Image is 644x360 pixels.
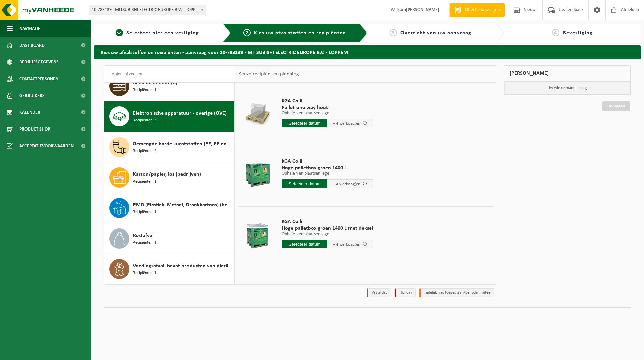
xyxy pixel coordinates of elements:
span: + 4 werkdag(en) [333,182,362,186]
span: KGA Colli [282,98,373,104]
span: Product Shop [19,121,50,138]
span: Pallet one way hout [282,104,373,111]
button: Voedingsafval, bevat producten van dierlijke oorsprong, onverpakt, categorie 3 Recipiënten: 1 [104,254,235,284]
span: 4 [552,29,559,36]
input: Selecteer datum [282,179,327,188]
span: Recipiënten: 2 [133,148,156,154]
span: Recipiënten: 1 [133,270,156,276]
button: Elektronische apparatuur - overige (OVE) Recipiënten: 3 [104,101,235,132]
input: Selecteer datum [282,119,327,127]
p: Uw winkelmand is leeg [504,82,631,94]
button: Karton/papier, los (bedrijven) Recipiënten: 1 [104,162,235,193]
span: Elektronische apparatuur - overige (OVE) [133,109,227,117]
span: Kalender [19,104,40,121]
li: Holiday [395,288,416,297]
p: Ophalen en plaatsen lege [282,111,373,116]
div: Keuze recipiënt en planning [235,66,302,83]
span: Overzicht van uw aanvraag [400,30,471,36]
span: PMD (Plastiek, Metaal, Drankkartons) (bedrijven) [133,201,233,209]
strong: [PERSON_NAME] [406,7,439,12]
span: Hoge palletbox groen 1400 L met deksel [282,225,373,232]
span: KGA Colli [282,158,373,165]
span: 2 [243,29,251,36]
span: 10-783139 - MITSUBISHI ELECTRIC EUROPE B.V. - LOPPEM [89,5,206,15]
p: Ophalen en plaatsen lege [282,171,373,176]
button: Behandeld hout (B) Recipiënten: 1 [104,71,235,101]
span: Recipiënten: 1 [133,178,156,185]
span: Hoge palletbox groen 1400 L [282,165,373,171]
span: 10-783139 - MITSUBISHI ELECTRIC EUROPE B.V. - LOPPEM [89,5,206,15]
button: PMD (Plastiek, Metaal, Drankkartons) (bedrijven) Recipiënten: 1 [104,193,235,223]
span: KGA Colli [282,218,373,225]
button: Restafval Recipiënten: 1 [104,223,235,254]
h2: Kies uw afvalstoffen en recipiënten - aanvraag voor 10-783139 - MITSUBISHI ELECTRIC EUROPE B.V. -... [94,45,641,58]
span: Offerte aanvragen [463,7,501,13]
span: Karton/papier, los (bedrijven) [133,170,201,178]
span: 3 [390,29,397,36]
span: Restafval [133,232,154,240]
input: Materiaal zoeken [108,69,231,79]
span: Bedrijfsgegevens [19,54,59,70]
span: Voedingsafval, bevat producten van dierlijke oorsprong, onverpakt, categorie 3 [133,262,233,270]
span: Recipiënten: 3 [133,117,156,124]
span: Gemengde harde kunststoffen (PE, PP en PVC), recycleerbaar (industrieel) [133,140,233,148]
a: Offerte aanvragen [449,3,505,17]
span: Recipiënten: 1 [133,87,156,93]
span: Acceptatievoorwaarden [19,138,74,154]
span: Recipiënten: 1 [133,209,156,215]
span: + 4 werkdag(en) [333,121,362,126]
span: Kies uw afvalstoffen en recipiënten [254,30,346,36]
span: 1 [116,29,123,36]
span: Bevestiging [563,30,593,36]
span: + 4 werkdag(en) [333,242,362,247]
span: Recipiënten: 1 [133,240,156,246]
div: [PERSON_NAME] [504,65,631,82]
li: Vaste dag [367,288,391,297]
span: Contactpersonen [19,70,58,87]
span: Navigatie [19,20,40,37]
span: Gebruikers [19,87,45,104]
a: Doorgaan [602,101,630,111]
input: Selecteer datum [282,240,327,248]
span: Dashboard [19,37,45,54]
a: 1Selecteer hier een vestiging [97,29,217,37]
p: Ophalen en plaatsen lege [282,232,373,237]
span: Behandeld hout (B) [133,79,177,87]
span: Selecteer hier een vestiging [126,30,199,36]
li: Tijdelijk niet toegestaan/période limitée [419,288,494,297]
button: Gemengde harde kunststoffen (PE, PP en PVC), recycleerbaar (industrieel) Recipiënten: 2 [104,132,235,162]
